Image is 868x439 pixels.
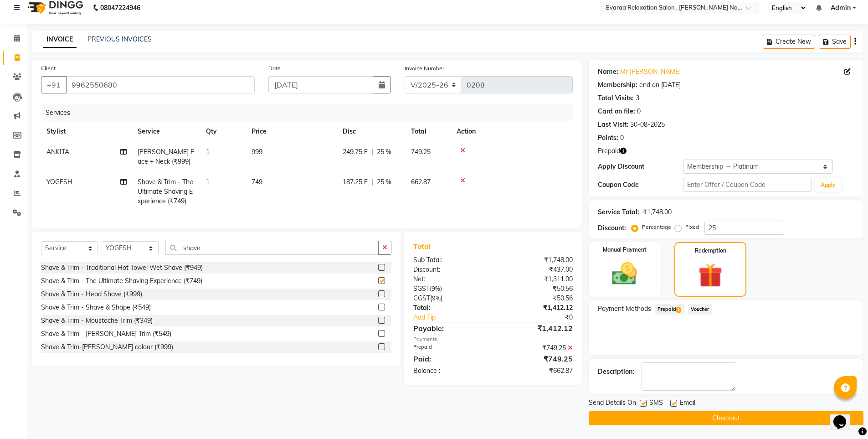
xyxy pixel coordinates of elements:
div: Services [42,104,580,121]
span: Prepaid [598,146,620,156]
label: Date [268,64,281,72]
span: Total [413,242,434,251]
div: Shave & Trim - Traditional Hot Towel Wet Shave (₹949) [41,263,203,273]
input: Search or Scan [165,241,379,255]
img: _gift.svg [691,260,730,290]
span: 25 % [377,147,391,157]
div: Shave & Trim - Shave & Shape (₹549) [41,303,151,312]
th: Stylist [41,121,132,142]
a: PREVIOUS INVOICES [87,35,152,43]
div: end on [DATE] [639,80,681,90]
div: 30-08-2025 [630,120,665,129]
span: SMS [649,398,663,409]
span: 9% [432,294,441,302]
div: Shave & Trim - [PERSON_NAME] Trim (₹549) [41,329,171,339]
div: Total: [406,303,493,313]
div: Coupon Code [598,180,683,190]
span: Shave & Trim - The Ultimate Shaving Experience (₹749) [138,178,193,205]
span: Payment Methods [598,304,651,314]
a: Mr [PERSON_NAME] [620,67,681,77]
label: Manual Payment [603,246,647,254]
span: 1 [206,178,210,186]
div: Sub Total: [406,255,493,265]
span: 1 [206,148,210,156]
span: 187.25 F [343,177,368,187]
span: Voucher [688,304,712,315]
span: 25 % [377,177,391,187]
span: 249.75 F [343,147,368,157]
div: ( ) [406,294,493,303]
th: Price [246,121,337,142]
span: CGST [413,294,430,302]
iframe: chat widget [830,403,859,430]
div: ₹749.25 [493,353,580,364]
div: Discount: [598,223,626,233]
label: Percentage [642,223,671,231]
th: Disc [337,121,406,142]
div: Shave & Trim - The Ultimate Shaving Experience (₹749) [41,276,202,286]
div: Name: [598,67,618,77]
div: Card on file: [598,107,635,116]
div: 0 [637,107,641,116]
div: 3 [636,93,639,103]
th: Qty [200,121,246,142]
div: Apply Discount [598,162,683,171]
input: Enter Offer / Coupon Code [683,178,812,192]
div: Description: [598,367,634,377]
div: 0 [620,133,624,143]
div: Paid: [406,353,493,364]
span: YOGESH [46,178,72,186]
div: Shave & Trim - Head Shave (₹999) [41,289,142,299]
div: ₹1,748.00 [643,207,672,217]
span: Send Details On [589,398,636,409]
span: | [371,147,373,157]
div: ₹662.87 [493,366,580,376]
button: Save [819,35,851,49]
label: Invoice Number [405,64,444,72]
div: ₹50.56 [493,284,580,294]
th: Total [406,121,451,142]
div: ₹0 [508,313,580,322]
div: Points: [598,133,618,143]
label: Fixed [685,223,699,231]
a: Add Tip [406,313,507,322]
span: 749 [252,178,262,186]
div: Total Visits: [598,93,634,103]
label: Redemption [695,247,726,255]
div: Net: [406,274,493,284]
th: Action [451,121,573,142]
div: Membership: [598,80,637,90]
span: 662.87 [411,178,431,186]
div: Last Visit: [598,120,628,129]
div: Service Total: [598,207,639,217]
div: Payable: [406,323,493,334]
span: 999 [252,148,262,156]
span: Prepaid [655,304,684,315]
span: ANKITA [46,148,69,156]
span: 9% [431,285,440,292]
span: Email [680,398,695,409]
div: Shave & Trim - Moustache Trim (₹349) [41,316,153,325]
button: +91 [41,76,67,93]
button: Apply [815,178,841,192]
div: ₹1,748.00 [493,255,580,265]
div: Discount: [406,265,493,274]
span: 749.25 [411,148,431,156]
button: Create New [763,35,815,49]
div: ( ) [406,284,493,294]
span: Admin [831,3,851,13]
a: INVOICE [43,31,77,48]
div: ₹1,412.12 [493,323,580,334]
div: ₹1,311.00 [493,274,580,284]
div: ₹437.00 [493,265,580,274]
img: _cash.svg [604,259,645,288]
div: ₹50.56 [493,294,580,303]
div: Shave & Trim-[PERSON_NAME] colour (₹999) [41,342,173,352]
input: Search by Name/Mobile/Email/Code [66,76,255,93]
label: Client [41,64,56,72]
div: Prepaid [406,343,493,353]
span: [PERSON_NAME] Face + Neck (₹999) [138,148,194,165]
div: ₹749.25 [493,343,580,353]
button: Checkout [589,411,863,425]
div: Payments [413,336,572,343]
